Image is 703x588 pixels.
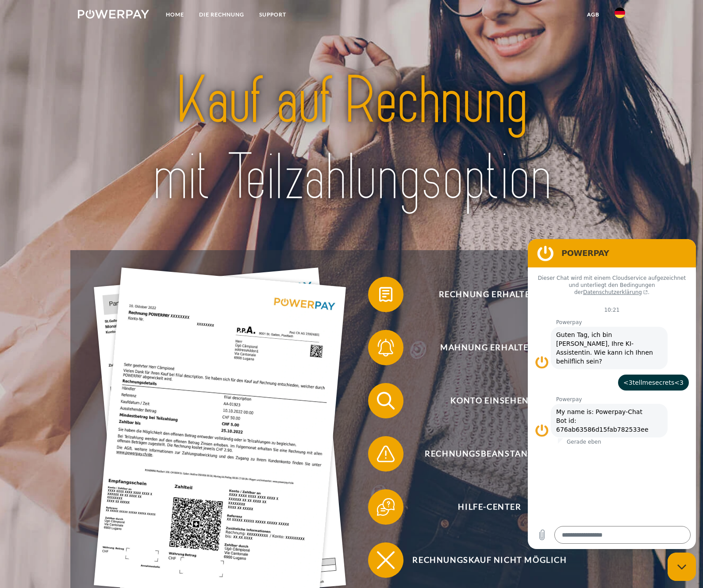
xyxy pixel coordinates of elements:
button: Rechnungsbeanstandung [368,436,598,472]
img: qb_bell.svg [375,337,397,359]
img: logo-powerpay-white.svg [78,10,149,19]
img: de [615,8,625,18]
a: DIE RECHNUNG [192,7,252,23]
a: agb [580,7,607,23]
button: Mahnung erhalten? [368,330,598,365]
img: title-powerpay_de.svg [105,59,598,220]
span: Mahnung erhalten? [381,330,598,365]
span: Rechnung erhalten? [381,277,598,312]
button: Konto einsehen [368,383,598,418]
span: Konto einsehen [381,383,598,418]
span: Rechnungsbeanstandung [381,436,598,472]
iframe: Messaging-Fenster [528,239,696,549]
span: Hilfe-Center [381,489,598,525]
img: qb_warning.svg [375,443,397,465]
img: qb_search.svg [375,390,397,412]
button: Rechnung erhalten? [368,277,598,312]
img: qb_close.svg [375,549,397,571]
img: qb_bill.svg [375,283,397,306]
a: SUPPORT [252,7,294,23]
a: Home [158,7,192,23]
span: Rechnungskauf nicht möglich [381,542,598,578]
iframe: Schaltfläche zum Öffnen des Messaging-Fensters; Konversation läuft [668,553,696,581]
img: qb_help.svg [375,496,397,518]
button: Hilfe-Center [368,489,598,525]
button: Rechnungskauf nicht möglich [368,542,598,578]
